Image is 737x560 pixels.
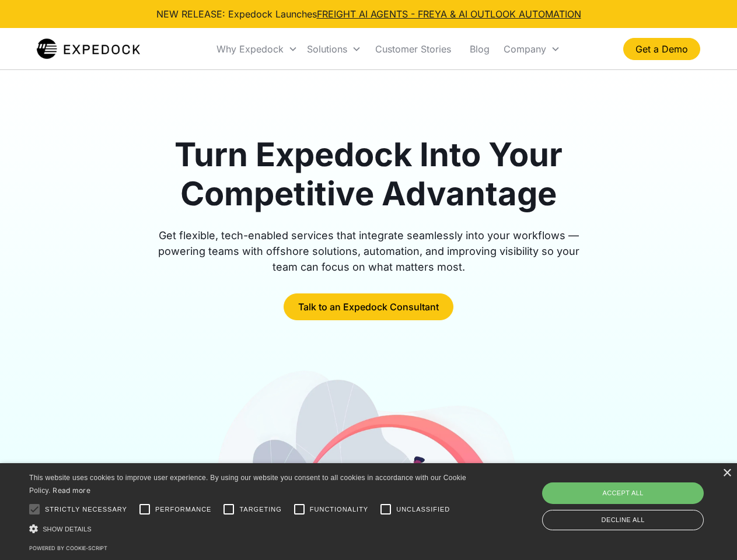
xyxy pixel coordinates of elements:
[284,293,453,320] a: Talk to an Expedock Consultant
[543,434,737,560] iframe: Chat Widget
[29,545,107,551] a: Powered by cookie-script
[302,29,366,69] div: Solutions
[317,8,581,20] a: FREIGHT AI AGENTS - FREYA & AI OUTLOOK AUTOMATION
[216,43,284,55] div: Why Expedock
[212,29,302,69] div: Why Expedock
[37,37,140,61] img: Expedock Logo
[366,29,460,69] a: Customer Stories
[53,486,90,495] a: Read more
[43,526,92,533] span: Show details
[145,135,593,213] h1: Turn Expedock Into Your Competitive Advantage
[239,505,281,514] span: Targeting
[396,505,450,514] span: Unclassified
[145,228,593,275] div: Get flexible, tech-enabled services that integrate seamlessly into your workflows — powering team...
[29,523,470,535] div: Show details
[499,29,565,69] div: Company
[504,43,546,55] div: Company
[623,38,700,60] a: Get a Demo
[310,505,368,514] span: Functionality
[45,505,127,514] span: Strictly necessary
[460,29,499,69] a: Blog
[29,474,466,495] span: This website uses cookies to improve user experience. By using our website you consent to all coo...
[37,37,140,61] a: home
[156,7,581,21] div: NEW RELEASE: Expedock Launches
[307,43,347,55] div: Solutions
[155,505,212,514] span: Performance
